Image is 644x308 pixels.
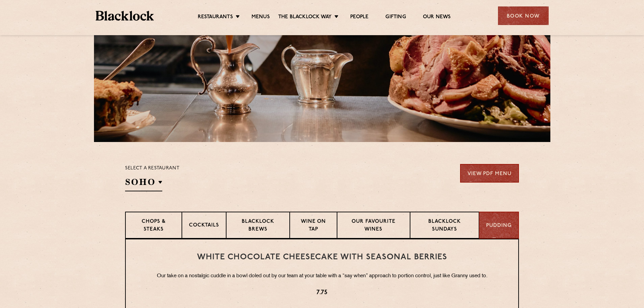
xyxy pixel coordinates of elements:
[498,6,549,25] div: Book Now
[139,272,505,281] p: Our take on a nostalgic cuddle in a bowl doled out by our team at your table with a “say when” ap...
[297,218,330,234] p: Wine on Tap
[198,14,233,21] a: Restaurants
[96,11,154,21] img: BL_Textured_Logo-footer-cropped.svg
[350,14,368,21] a: People
[139,253,505,262] h3: White Chocolate Cheesecake with Seasonal Berries
[417,218,472,234] p: Blacklock Sundays
[133,218,175,234] p: Chops & Steaks
[385,14,406,21] a: Gifting
[344,218,403,234] p: Our favourite wines
[486,222,511,230] p: Pudding
[125,176,162,191] h2: SOHO
[278,14,332,21] a: The Blacklock Way
[252,14,270,21] a: Menus
[125,164,180,173] p: Select a restaurant
[233,218,283,234] p: Blacklock Brews
[460,164,519,183] a: View PDF Menu
[189,222,219,230] p: Cocktails
[423,14,451,21] a: Our News
[139,288,505,297] p: 7.75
